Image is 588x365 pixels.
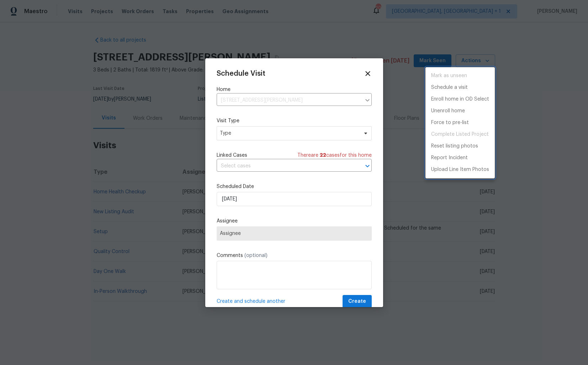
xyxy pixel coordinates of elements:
p: Reset listing photos [431,143,478,150]
p: Unenroll home [431,107,465,115]
p: Schedule a visit [431,84,468,91]
span: Project is already completed [425,129,495,140]
p: Upload Line Item Photos [431,166,489,173]
p: Force to pre-list [431,119,469,127]
p: Enroll home in OD Select [431,96,489,103]
p: Report Incident [431,154,468,162]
